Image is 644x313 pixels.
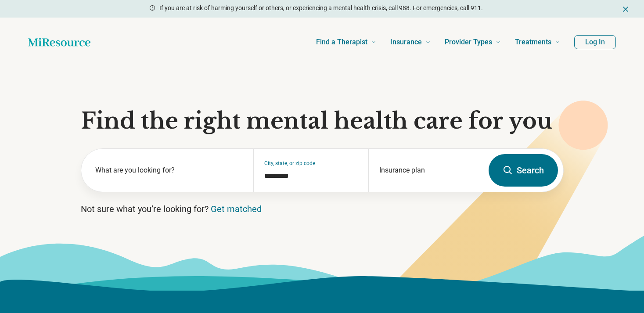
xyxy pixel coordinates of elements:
[81,108,564,134] h1: Find the right mental health care for you
[28,33,90,51] a: Home page
[95,165,243,176] label: What are you looking for?
[445,25,501,60] a: Provider Types
[489,154,558,187] button: Search
[621,4,630,14] button: Dismiss
[390,36,422,48] span: Insurance
[445,36,492,48] span: Provider Types
[316,25,376,60] a: Find a Therapist
[159,4,483,13] p: If you are at risk of harming yourself or others, or experiencing a mental health crisis, call 98...
[515,36,551,48] span: Treatments
[316,36,367,48] span: Find a Therapist
[574,35,616,49] button: Log In
[211,204,262,214] a: Get matched
[390,25,431,60] a: Insurance
[515,25,560,60] a: Treatments
[81,203,564,215] p: Not sure what you’re looking for?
